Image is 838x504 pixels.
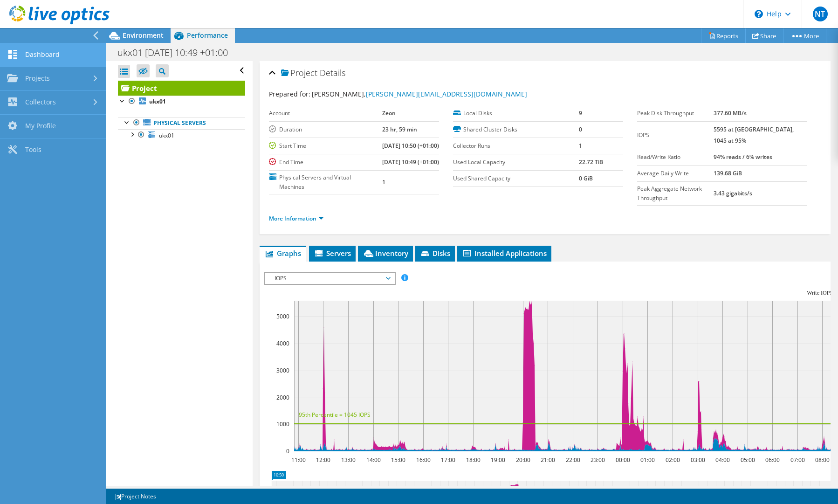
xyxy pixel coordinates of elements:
[715,456,730,464] text: 04:00
[366,90,527,98] a: [PERSON_NAME][EMAIL_ADDRESS][DOMAIN_NAME]
[637,109,714,118] label: Peak Disk Throughput
[316,456,330,464] text: 12:00
[579,125,582,133] b: 0
[701,28,746,43] a: Reports
[420,249,450,258] span: Disks
[591,456,605,464] text: 23:00
[462,249,547,258] span: Installed Applications
[149,97,166,105] b: ukx01
[276,366,289,374] text: 3000
[366,456,381,464] text: 14:00
[281,69,317,78] span: Project
[491,456,505,464] text: 19:00
[807,290,833,296] text: Write IOPS
[637,131,714,140] label: IOPS
[269,214,323,222] a: More Information
[276,420,289,428] text: 1000
[276,394,289,401] text: 2000
[637,152,714,162] label: Read/Write Ratio
[453,174,579,183] label: Used Shared Capacity
[286,447,289,455] text: 0
[269,158,382,167] label: End Time
[637,184,714,203] label: Peak Aggregate Network Throughput
[453,141,579,151] label: Collector Runs
[341,456,356,464] text: 13:00
[269,125,382,134] label: Duration
[276,339,289,347] text: 4000
[579,174,593,182] b: 0 GiB
[118,117,245,129] a: Physical Servers
[416,456,431,464] text: 16:00
[363,249,408,258] span: Inventory
[108,490,163,502] a: Project Notes
[453,125,579,134] label: Shared Cluster Disks
[159,131,174,139] span: ukx01
[382,178,385,186] b: 1
[640,456,655,464] text: 01:00
[691,456,705,464] text: 03:00
[714,169,742,177] b: 139.68 GiB
[755,10,763,18] svg: \n
[637,169,714,178] label: Average Daily Write
[566,456,580,464] text: 22:00
[745,28,783,43] a: Share
[466,456,481,464] text: 18:00
[741,456,755,464] text: 05:00
[541,456,555,464] text: 21:00
[314,249,351,258] span: Servers
[118,81,245,96] a: Project
[382,125,417,133] b: 23 hr, 59 min
[269,90,310,98] label: Prepared for:
[765,456,780,464] text: 06:00
[269,109,382,118] label: Account
[269,173,382,192] label: Physical Servers and Virtual Machines
[453,109,579,118] label: Local Disks
[441,456,455,464] text: 17:00
[714,153,772,161] b: 94% reads / 6% writes
[391,456,405,464] text: 15:00
[579,142,582,150] b: 1
[118,96,245,108] a: ukx01
[579,158,603,166] b: 22.72 TiB
[616,456,630,464] text: 00:00
[813,7,828,21] span: NT
[714,125,794,145] b: 5595 at [GEOGRAPHIC_DATA], 1045 at 95%
[264,249,301,258] span: Graphs
[516,456,530,464] text: 20:00
[382,109,396,117] b: Zeon
[382,142,439,150] b: [DATE] 10:50 (+01:00)
[299,411,371,419] text: 95th Percentile = 1045 IOPS
[187,31,228,40] span: Performance
[714,189,752,197] b: 3.43 gigabits/s
[783,28,826,43] a: More
[291,456,306,464] text: 11:00
[815,456,830,464] text: 08:00
[113,48,242,58] h1: ukx01 [DATE] 10:49 +01:00
[320,67,345,78] span: Details
[276,312,289,320] text: 5000
[790,456,805,464] text: 07:00
[579,109,582,117] b: 9
[382,158,439,166] b: [DATE] 10:49 (+01:00)
[123,31,164,40] span: Environment
[312,90,527,98] span: [PERSON_NAME],
[269,141,382,151] label: Start Time
[453,158,579,167] label: Used Local Capacity
[714,109,747,117] b: 377.60 MB/s
[270,273,390,284] span: IOPS
[666,456,680,464] text: 02:00
[118,129,245,141] a: ukx01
